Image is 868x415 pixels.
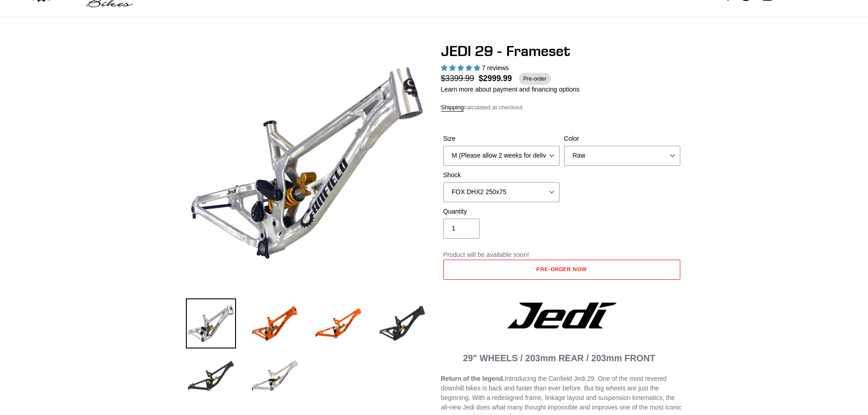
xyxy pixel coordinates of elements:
[443,260,680,280] button: Add to cart
[186,298,236,348] img: Load image into Gallery viewer, JEDI 29 - Frameset
[463,353,655,363] span: 29" WHEELS / 203mm REAR / 203mm FRONT
[443,134,560,143] label: Size
[441,86,580,93] a: Learn more about payment and financing options
[564,134,680,143] label: Color
[250,298,300,348] img: Load image into Gallery viewer, JEDI 29 - Frameset
[441,104,464,112] a: Shipping
[313,298,364,348] img: Load image into Gallery viewer, JEDI 29 - Frameset
[441,64,482,72] span: 5.00 stars
[441,72,479,84] span: $3399.99
[479,72,512,84] span: $2999.99
[536,266,586,272] span: Pre-order now
[443,207,560,216] label: Quantity
[250,351,300,401] img: Load image into Gallery viewer, JEDI 29 - Frameset
[441,42,683,60] h1: JEDI 29 - Frameset
[186,351,236,401] img: Load image into Gallery viewer, JEDI 29 - Frameset
[441,103,683,112] div: calculated at checkout.
[519,73,551,85] span: Pre-order
[377,298,427,348] img: Load image into Gallery viewer, JEDI 29 - Frameset
[443,170,560,180] label: Shock
[443,250,680,260] p: Product will be available soon!
[482,64,508,72] span: 7 reviews
[441,375,505,382] b: Return of the legend.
